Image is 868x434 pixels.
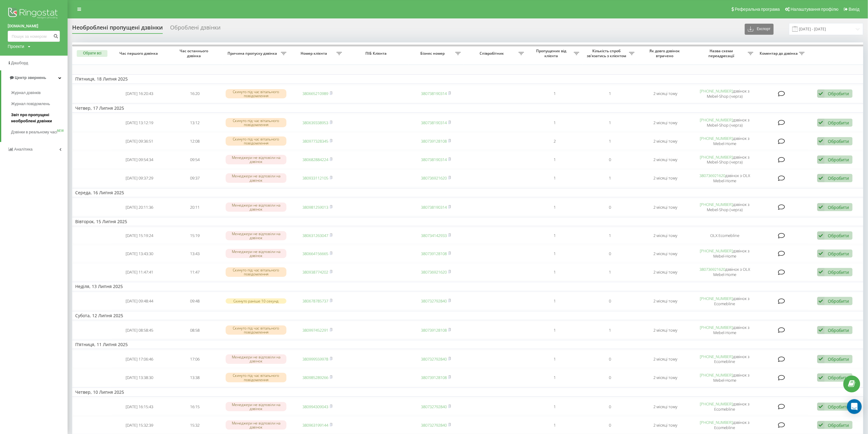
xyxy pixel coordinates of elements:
[112,263,167,281] td: [DATE] 11:47:41
[112,199,167,216] td: [DATE] 20:11:36
[302,157,328,162] a: 380682884224
[112,293,167,310] td: [DATE] 09:48:44
[828,204,849,210] div: Обробити
[699,173,725,178] a: 380736921620
[638,85,693,102] td: 2 місяці тому
[351,51,403,56] span: ПІБ Клієнта
[226,51,281,56] span: Причина пропуску дзвінка
[167,350,222,368] td: 17:06
[167,293,222,310] td: 09:48
[421,375,447,380] a: 380739128108
[527,293,582,310] td: 1
[700,136,733,141] a: [PHONE_NUMBER]
[828,356,849,362] div: Обробити
[693,245,757,262] td: дзвінок з Mebel-Home
[112,132,167,150] td: [DATE] 09:36:51
[421,298,447,304] a: 380732792840
[167,416,222,434] td: 15:32
[167,369,222,386] td: 13:38
[828,269,849,275] div: Обробити
[582,245,638,262] td: 0
[700,296,733,301] a: [PHONE_NUMBER]
[693,369,757,386] td: дзвінок з Mebel-Home
[638,322,693,339] td: 2 місяці тому
[167,85,222,102] td: 16:20
[112,398,167,415] td: [DATE] 16:15:43
[8,31,60,42] input: Пошук за номером
[828,157,849,163] div: Обробити
[527,322,582,339] td: 1
[421,233,447,238] a: 380734142933
[638,416,693,434] td: 2 місяці тому
[302,269,328,275] a: 380938774202
[170,24,220,34] div: Оброблені дзвінки
[226,402,287,411] div: Менеджери не відповіли на дзвінок
[582,132,638,150] td: 1
[226,420,287,430] div: Менеджери не відповіли на дзвінок
[527,199,582,216] td: 1
[72,340,863,349] td: П’ятниця, 11 Липня 2025
[112,85,167,102] td: [DATE] 16:20:43
[828,233,849,239] div: Обробити
[167,245,222,262] td: 13:43
[530,49,574,58] span: Пропущених від клієнта
[302,175,328,181] a: 380933112105
[527,350,582,368] td: 1
[582,85,638,102] td: 1
[11,112,64,124] span: Звіт про пропущені необроблені дзвінки
[112,416,167,434] td: [DATE] 15:32:39
[226,136,287,146] div: Скинуто під час вітального повідомлення
[226,231,287,240] div: Менеджери не відповіли на дзвінок
[72,188,863,197] td: Середа, 16 Липня 2025
[582,170,638,187] td: 1
[693,398,757,415] td: дзвінок з Ecomebline
[582,227,638,244] td: 1
[693,293,757,310] td: дзвінок з Ecomebline
[226,249,287,258] div: Менеджери не відповіли на дзвінок
[638,263,693,281] td: 2 місяці тому
[699,266,725,272] a: 380736921620
[167,114,222,131] td: 13:12
[582,293,638,310] td: 0
[693,350,757,368] td: дзвінок з Ecomebline
[167,227,222,244] td: 15:19
[828,327,849,333] div: Обробити
[421,91,447,96] a: 380738190314
[421,422,447,428] a: 380732792840
[467,51,519,56] span: Співробітник
[112,151,167,168] td: [DATE] 09:54:34
[828,175,849,181] div: Обробити
[112,245,167,262] td: [DATE] 13:43:30
[226,325,287,335] div: Скинуто під час вітального повідомлення
[226,118,287,127] div: Скинуто під час вітального повідомлення
[72,282,863,291] td: Неділя, 13 Липня 2025
[582,369,638,386] td: 0
[411,51,455,56] span: Бізнес номер
[527,416,582,434] td: 1
[582,151,638,168] td: 0
[72,74,863,84] td: П’ятниця, 18 Липня 2025
[226,203,287,212] div: Менеджери не відповіли на дзвінок
[582,199,638,216] td: 0
[14,147,33,152] span: Аналiтика
[582,416,638,434] td: 0
[745,24,774,35] button: Експорт
[167,322,222,339] td: 08:58
[700,372,733,378] a: [PHONE_NUMBER]
[700,401,733,407] a: [PHONE_NUMBER]
[828,120,849,126] div: Обробити
[11,101,50,107] span: Журнал повідомлень
[11,87,68,98] a: Журнал дзвінків
[302,251,328,256] a: 380664156665
[421,251,447,256] a: 380739128108
[112,350,167,368] td: [DATE] 17:06:46
[117,51,162,56] span: Час першого дзвінка
[421,404,447,409] a: 380732792840
[849,7,860,12] span: Вихід
[226,173,287,183] div: Менеджери не відповіли на дзвінок
[11,90,41,96] span: Журнал дзвінків
[527,263,582,281] td: 1
[167,132,222,150] td: 12:08
[735,7,780,12] span: Реферальна програма
[693,263,757,281] td: дзвінок з OLX Mebel-Home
